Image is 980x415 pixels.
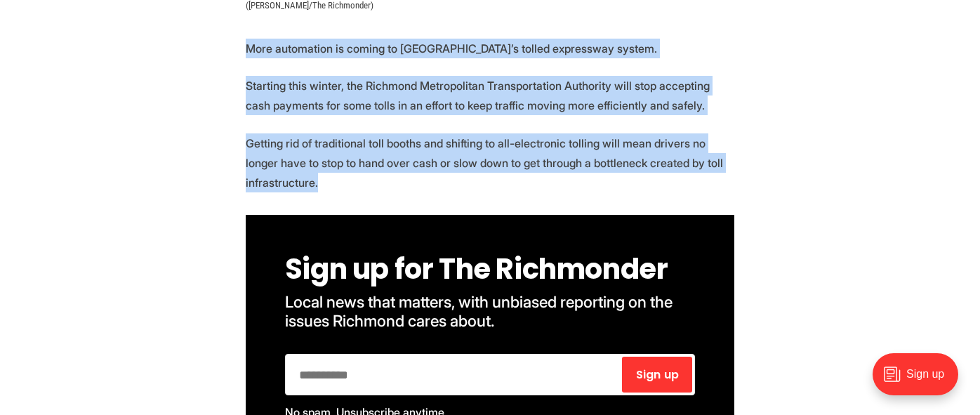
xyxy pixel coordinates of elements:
button: Sign up [622,357,692,393]
span: Local news that matters, with unbiased reporting on the issues Richmond cares about. [285,292,676,330]
span: Sign up for The Richmonder [285,249,668,289]
p: More automation is coming to [GEOGRAPHIC_DATA]’s tolled expressway system. [246,39,734,58]
span: Sign up [636,369,679,381]
p: Getting rid of traditional toll booths and shifting to all-electronic tolling will mean drivers n... [246,133,734,192]
p: Starting this winter, the Richmond Metropolitan Transportation Authority will stop accepting cash... [246,76,734,115]
iframe: portal-trigger [861,346,980,415]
